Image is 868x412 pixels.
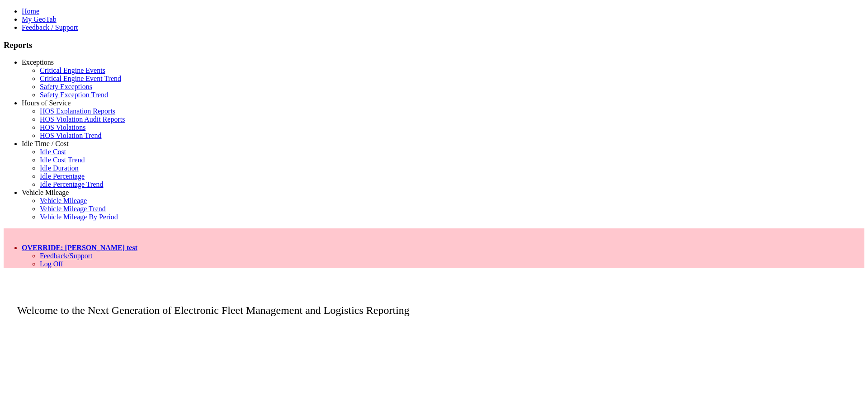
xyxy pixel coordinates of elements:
a: HOS Violations [40,123,85,131]
a: Idle Time / Cost [22,140,69,147]
a: Safety Exception Trend [40,91,108,99]
a: Feedback / Support [22,24,78,31]
a: Critical Engine Events [40,66,105,74]
a: OVERRIDE: [PERSON_NAME] test [22,244,137,251]
a: My GeoTab [22,15,57,23]
a: Idle Cost Trend [40,156,85,164]
a: Vehicle Mileage [22,189,69,196]
a: Idle Duration [40,164,79,172]
a: Critical Engine Event Trend [40,75,121,82]
a: Hours of Service [22,99,71,107]
a: Idle Percentage [40,172,85,180]
a: Feedback/Support [40,252,92,260]
a: Vehicle Mileage Trend [40,205,106,213]
a: Vehicle Mileage By Period [40,213,118,221]
a: Idle Cost [40,148,66,156]
a: Idle Percentage Trend [40,180,103,188]
p: Welcome to the Next Generation of Electronic Fleet Management and Logistics Reporting [4,291,864,317]
a: HOS Explanation Reports [40,107,115,115]
a: Exceptions [22,58,54,66]
a: HOS Violation Trend [40,132,102,139]
a: Vehicle Mileage [40,197,87,204]
a: Home [22,7,39,15]
a: Safety Exceptions [40,83,92,90]
a: Log Off [40,260,63,268]
h3: Reports [4,40,864,50]
a: HOS Violation Audit Reports [40,115,125,123]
